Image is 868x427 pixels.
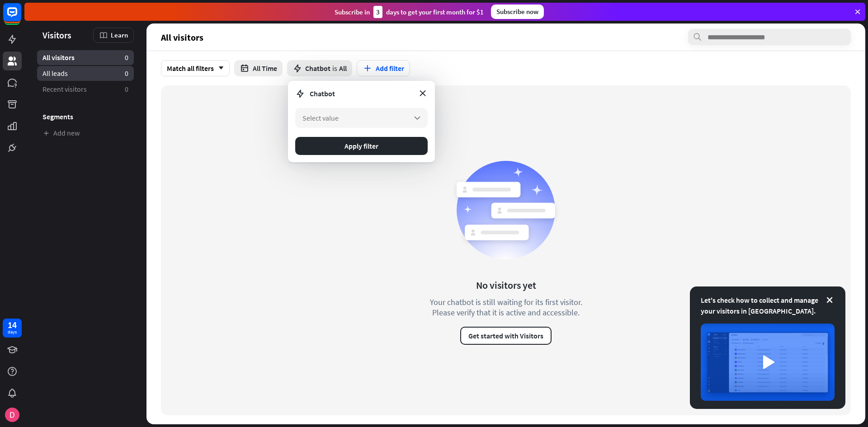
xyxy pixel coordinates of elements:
div: 3 [373,6,382,18]
span: is [332,64,337,73]
i: arrow_down [214,66,224,71]
a: All leads 0 [37,66,134,81]
aside: 0 [125,69,128,78]
span: All [339,64,347,73]
button: All Time [234,60,283,76]
div: days [8,329,17,335]
span: Visitors [42,30,71,40]
div: No visitors yet [476,279,536,291]
span: Select value [302,113,339,122]
i: arrow_down [412,113,422,123]
aside: 0 [125,84,128,94]
button: Get started with Visitors [460,327,552,345]
button: Add filter [357,60,410,76]
aside: 0 [125,53,128,62]
h3: Segments [37,112,134,121]
div: Subscribe in days to get your first month for $1 [335,6,484,18]
span: Chatbot [305,64,330,73]
span: Chatbot [310,89,335,98]
a: 14 days [3,319,22,338]
span: All visitors [161,32,203,42]
img: image [701,324,835,401]
span: Recent visitors [42,84,87,94]
div: Match all filters [161,60,230,76]
button: Open LiveChat chat widget [7,4,34,31]
div: Subscribe now [491,5,544,19]
span: All visitors [42,53,75,62]
a: Recent visitors 0 [37,82,134,97]
span: Learn [111,31,128,39]
a: Add new [37,126,134,141]
span: All leads [42,69,68,78]
button: Apply filter [295,137,428,155]
div: Your chatbot is still waiting for its first visitor. Please verify that it is active and accessible. [413,297,599,318]
div: Let's check how to collect and manage your visitors in [GEOGRAPHIC_DATA]. [701,295,835,316]
div: 14 [8,321,17,329]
